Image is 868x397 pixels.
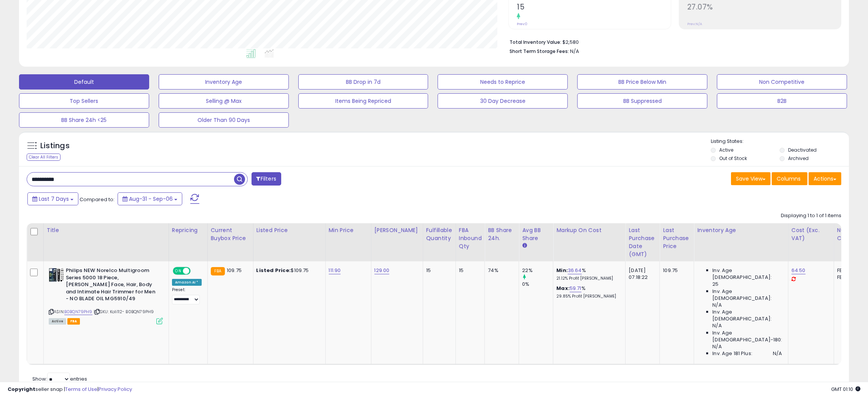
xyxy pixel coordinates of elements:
div: Listed Price [256,226,322,234]
b: Short Term Storage Fees: [510,48,569,54]
span: 25 [712,281,718,288]
span: N/A [712,302,721,309]
span: N/A [570,48,579,55]
a: 111.90 [329,267,341,274]
button: Default [19,74,149,90]
div: FBM: 1 [837,274,862,281]
a: Terms of Use [65,386,97,393]
label: Deactivated [788,147,817,153]
a: B0BQN79PH9 [64,309,92,315]
button: BB Suppressed [577,93,707,109]
div: [DATE] 07:18:22 [629,267,654,281]
div: Num of Comp. [837,226,865,242]
h2: 15 [517,3,671,13]
button: BB Drop in 7d [298,74,428,90]
button: Items Being Repriced [298,93,428,109]
h2: 27.07% [687,3,841,13]
div: FBA inbound Qty [459,226,482,250]
span: Last 7 Days [39,195,69,203]
button: Inventory Age [159,74,289,90]
span: Inv. Age [DEMOGRAPHIC_DATA]-180: [712,330,782,343]
div: % [556,267,620,281]
div: Fulfillable Quantity [426,226,452,242]
a: 59.71 [570,285,581,292]
b: Philips NEW Norelco Multigroom Series 5000 18 Piece, [PERSON_NAME] Face, Hair, Body and Intimate ... [66,267,158,304]
a: 129.00 [374,267,390,274]
small: FBA [211,267,225,275]
a: Privacy Policy [99,386,132,393]
button: Selling @ Max [159,93,289,109]
strong: Copyright [8,386,35,393]
button: BB Price Below Min [577,74,707,90]
div: 0% [522,281,553,288]
div: BB Share 24h. [488,226,516,242]
button: Older Than 90 Days [159,112,289,128]
h5: Listings [40,141,70,151]
span: 109.75 [227,267,242,274]
label: Archived [788,155,809,162]
button: BB Share 24h <25 [19,112,149,128]
div: Preset: [172,287,202,304]
div: Title [47,226,166,234]
span: Columns [777,175,801,182]
span: N/A [773,350,782,357]
div: seller snap | | [8,386,132,393]
button: 30 Day Decrease [438,93,568,109]
label: Active [719,147,733,153]
small: Prev: N/A [687,22,702,26]
button: Top Sellers [19,93,149,109]
span: Inv. Age [DEMOGRAPHIC_DATA]: [712,267,782,281]
div: 109.75 [663,267,688,274]
div: Inventory Age [697,226,785,234]
span: | SKU: Koli112- B0BQN79PH9 [94,309,154,315]
span: Inv. Age 181 Plus: [712,350,752,357]
div: ASIN: [49,267,163,323]
div: Last Purchase Price [663,226,691,250]
div: [PERSON_NAME] [374,226,420,234]
div: Last Purchase Date (GMT) [629,226,656,258]
span: N/A [712,343,721,350]
p: 29.85% Profit [PERSON_NAME] [556,294,620,299]
div: 15 [459,267,479,274]
img: 51+44+C+bBL._SL40_.jpg [49,267,64,282]
small: Prev: 0 [517,22,527,26]
p: Listing States: [711,138,849,145]
b: Listed Price: [256,267,291,274]
span: N/A [712,322,721,329]
div: % [556,285,620,299]
button: Aug-31 - Sep-06 [118,192,182,205]
span: FBA [67,318,80,325]
div: Amazon AI * [172,279,202,286]
p: 21.12% Profit [PERSON_NAME] [556,276,620,281]
div: 22% [522,267,553,274]
div: Repricing [172,226,204,234]
span: ON [174,268,183,274]
a: 64.50 [792,267,806,274]
div: Min Price [329,226,368,234]
button: Filters [252,172,281,186]
button: Non Competitive [717,74,847,90]
div: 15 [426,267,450,274]
div: Cost (Exc. VAT) [792,226,831,242]
div: FBA: 0 [837,267,862,274]
span: 2025-09-15 01:10 GMT [831,386,860,393]
button: Actions [809,172,841,185]
b: Total Inventory Value: [510,39,561,45]
span: Show: entries [32,375,87,383]
small: Avg BB Share. [522,242,527,249]
div: Displaying 1 to 1 of 1 items [781,212,841,219]
button: B2B [717,93,847,109]
span: Aug-31 - Sep-06 [129,195,173,203]
a: 36.64 [568,267,582,274]
label: Out of Stock [719,155,747,162]
div: Avg BB Share [522,226,550,242]
span: Inv. Age [DEMOGRAPHIC_DATA]: [712,288,782,302]
div: Markup on Cost [556,226,622,234]
button: Needs to Reprice [438,74,568,90]
div: 74% [488,267,513,274]
span: Inv. Age [DEMOGRAPHIC_DATA]: [712,309,782,322]
button: Columns [772,172,807,185]
b: Min: [556,267,568,274]
span: OFF [190,268,202,274]
li: $2,580 [510,37,836,46]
